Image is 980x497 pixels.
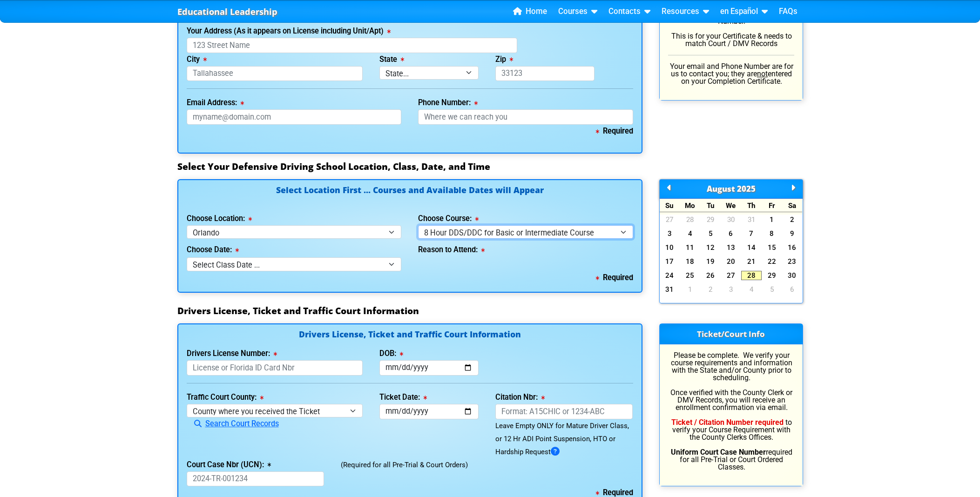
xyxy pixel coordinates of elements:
[187,56,207,63] label: City
[707,183,735,194] span: August
[680,271,700,280] a: 25
[418,99,478,107] label: Phone Number:
[177,161,803,172] h3: Select Your Defensive Driving School Location, Class, Date, and Time
[379,56,404,63] label: State
[596,488,633,497] b: Required
[187,38,517,53] input: 123 Street Name
[741,285,762,294] a: 4
[782,257,803,266] a: 23
[187,350,277,357] label: Drivers License Number:
[671,448,766,457] b: Uniform Court Case Number
[379,394,427,401] label: Ticket Date:
[418,215,479,222] label: Choose Course:
[721,271,741,280] a: 27
[721,257,741,266] a: 20
[721,215,741,224] a: 30
[668,352,794,471] p: Please be complete. We verify your course requirements and information with the State and/or Coun...
[671,418,784,427] b: Ticket / Citation Number required
[187,246,239,254] label: Choose Date:
[762,257,782,266] a: 22
[418,109,633,125] input: Where we can reach you
[700,271,721,280] a: 26
[495,66,595,81] input: 33123
[680,199,700,212] div: Mo
[700,215,721,224] a: 29
[596,273,633,282] b: Required
[187,419,279,428] a: Search Court Records
[721,199,741,212] div: We
[332,458,641,487] div: (Required for all Pre-Trial & Court Orders)
[782,243,803,252] a: 16
[782,271,803,280] a: 30
[680,243,700,252] a: 11
[757,69,768,78] u: not
[596,127,633,135] b: Required
[554,5,601,19] a: Courses
[782,229,803,238] a: 9
[495,419,633,458] div: Leave Empty ONLY for Mature Driver Class, or 12 Hr ADI Point Suspension, HTO or Hardship Request
[737,183,756,194] span: 2025
[660,243,680,252] a: 10
[741,215,762,224] a: 31
[177,305,803,316] h3: Drivers License, Ticket and Traffic Court Information
[680,215,700,224] a: 28
[716,5,771,19] a: en Español
[721,285,741,294] a: 3
[680,285,700,294] a: 1
[187,27,391,35] label: Your Address (As it appears on License including Unit/Apt)
[741,257,762,266] a: 21
[680,229,700,238] a: 4
[187,215,252,222] label: Choose Location:
[741,271,762,280] a: 28
[187,109,402,125] input: myname@domain.com
[495,404,633,419] input: Format: A15CHIC or 1234-ABC
[509,5,551,19] a: Home
[700,229,721,238] a: 5
[379,404,479,419] input: mm/dd/yyyy
[187,471,324,487] input: 2024-TR-001234
[187,394,264,401] label: Traffic Court County:
[187,99,244,107] label: Email Address:
[762,215,782,224] a: 1
[187,461,271,469] label: Court Case Nbr (UCN):
[700,199,721,212] div: Tu
[660,199,680,212] div: Su
[700,257,721,266] a: 19
[660,324,803,344] h3: Ticket/Court Info
[605,5,654,19] a: Contacts
[379,360,479,376] input: mm/dd/yyyy
[658,5,713,19] a: Resources
[775,5,801,19] a: FAQs
[762,243,782,252] a: 15
[741,243,762,252] a: 14
[495,394,545,401] label: Citation Nbr:
[782,285,803,294] a: 6
[741,229,762,238] a: 7
[700,243,721,252] a: 12
[762,271,782,280] a: 29
[418,246,485,254] label: Reason to Attend:
[660,215,680,224] a: 27
[177,4,277,20] a: Educational Leadership
[680,257,700,266] a: 18
[187,360,363,376] input: License or Florida ID Card Nbr
[379,350,403,357] label: DOB:
[741,199,762,212] div: Th
[700,285,721,294] a: 2
[762,229,782,238] a: 8
[187,66,363,81] input: Tallahassee
[762,199,782,212] div: Fr
[495,56,513,63] label: Zip
[660,229,680,238] a: 3
[721,229,741,238] a: 6
[762,285,782,294] a: 5
[660,257,680,266] a: 17
[782,215,803,224] a: 2
[782,199,803,212] div: Sa
[187,186,633,205] h4: Select Location First ... Courses and Available Dates will Appear
[668,63,794,85] p: Your email and Phone Number are for us to contact you; they are entered on your Completion Certif...
[660,285,680,294] a: 31
[187,330,633,340] h4: Drivers License, Ticket and Traffic Court Information
[721,243,741,252] a: 13
[660,271,680,280] a: 24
